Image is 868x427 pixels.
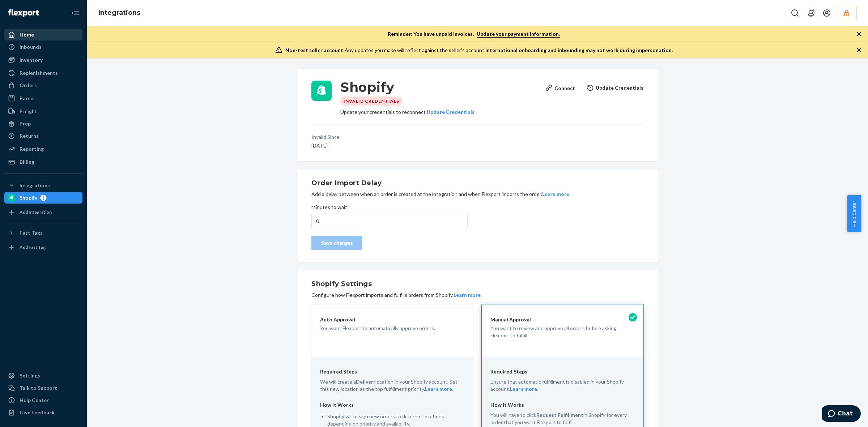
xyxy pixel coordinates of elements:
div: Add Integration [20,209,52,215]
a: Returns [4,130,82,142]
div: Integrations [20,182,50,189]
div: Connect [545,84,575,92]
div: Replenishments [20,69,58,77]
a: Prep [4,118,82,129]
div: Give Feedback [20,409,55,416]
button: Learn more [454,291,481,299]
a: Help Center [4,394,82,406]
div: Fast Tags [20,229,43,236]
p: Add a delay between when an order is created at the integration and when Flexport imports the ord... [311,191,643,198]
a: Parcel [4,93,82,104]
h3: Shopify [340,81,540,94]
a: Add Integration [4,206,82,218]
p: Invalid Since [311,133,340,141]
button: Integrations [4,180,82,191]
span: Minutes to wait [311,204,347,214]
button: Save changes [311,236,362,250]
img: Flexport logo [8,9,39,17]
button: Fast Tags [4,227,82,239]
div: Freight [20,108,37,115]
div: Invalid Credentials [340,97,403,106]
p: Reminder: You have unpaid invoices. [388,30,560,38]
button: Open Search Box [788,6,802,20]
p: Ensure that automatic fulfillment is disabled in your Shopify account. . [490,378,635,393]
div: Update your credentials to reconnect. . [340,108,540,116]
p: How It Works [320,401,464,409]
div: Inventory [20,56,43,64]
p: You will have to click in Shopify for every order that you want Flexport to fulfill. [490,411,635,426]
strong: Deliverr [356,379,375,385]
button: Update Credentials [587,81,643,95]
div: Talk to Support [20,384,57,392]
a: Inbounds [4,41,82,53]
div: Any updates you make will reflect against the seller's account. [285,47,673,54]
p: You want Flexport to automatically approve orders. [320,325,464,332]
a: Add Fast Tag [4,242,82,253]
input: Minutes to wait [311,214,468,228]
div: Save changes [318,239,356,247]
strong: Request Fulfillment [536,412,583,418]
a: Inventory [4,54,82,66]
button: Update Credentials [427,108,475,116]
a: Orders [4,80,82,91]
button: Close Navigation [68,6,82,20]
p: You want to review and approve all orders before asking Flexport to fulfill. [490,325,635,339]
button: Learn more [425,385,452,393]
div: Billing [20,158,34,166]
p: Manual Approval [490,316,635,323]
a: Update your payment information. [477,31,560,38]
a: Freight [4,106,82,117]
div: Add Fast Tag [20,244,46,250]
div: Parcel [20,95,35,102]
button: Give Feedback [4,407,82,418]
button: Learn more [510,385,537,393]
a: Reporting [4,143,82,155]
div: Prep [20,120,31,127]
p: Auto Approval [320,316,464,323]
button: Help Center [847,195,861,232]
p: Required Steps [320,368,464,375]
div: Settings [20,372,40,379]
h2: Shopify Settings [311,279,643,289]
a: Billing [4,156,82,168]
div: Home [20,31,34,38]
iframe: Opens a widget where you can chat to one of our agents [822,405,861,423]
button: Open account menu [820,6,834,20]
p: Required Steps [490,368,635,375]
div: Help Center [20,397,49,404]
div: Returns [20,132,39,140]
div: Orders [20,82,37,89]
p: Configure how Flexport imports and fulfills orders from Shopify. . [311,291,643,299]
a: Home [4,29,82,40]
a: Shopify [4,192,82,204]
span: Non-test seller account: [285,47,345,53]
div: Reporting [20,145,44,153]
p: We will create a location in your Shopify account. Set this new location as the top fulfillment p... [320,378,464,393]
button: Connect [545,81,575,95]
a: Integrations [98,9,140,17]
a: Settings [4,370,82,381]
button: Talk to Support [4,382,82,394]
p: How It Works [490,401,635,409]
button: Learn more [542,191,569,198]
span: International onboarding and inbounding may not work during impersonation. [485,47,673,53]
ol: breadcrumbs [93,3,146,24]
div: Shopify [20,194,37,201]
h2: Order Import Delay [311,178,643,188]
button: Open notifications [804,6,818,20]
a: Replenishments [4,67,82,79]
p: [DATE] [311,142,340,149]
div: Inbounds [20,43,42,51]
